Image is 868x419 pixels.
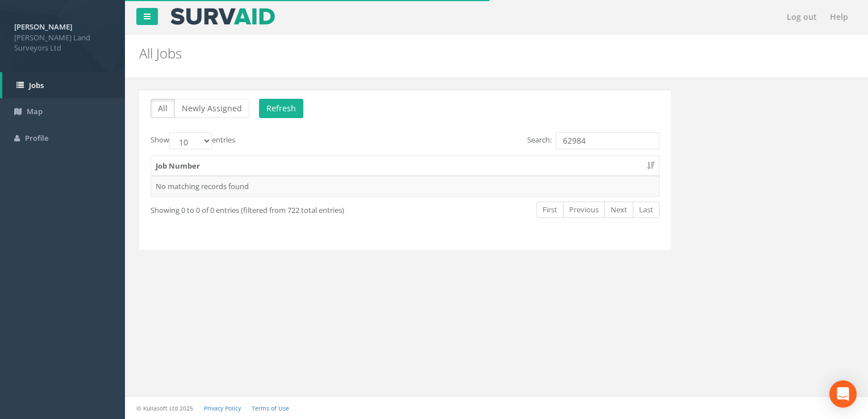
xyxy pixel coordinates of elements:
[204,404,241,412] a: Privacy Policy
[829,380,857,408] div: Open Intercom Messenger
[139,46,732,61] h2: All Jobs
[174,99,249,118] button: Newly Assigned
[169,132,212,149] select: Showentries
[527,132,660,149] label: Search:
[151,176,659,196] td: No matching records found
[536,202,564,218] a: First
[2,72,125,99] a: Jobs
[25,133,48,143] span: Profile
[151,200,353,216] div: Showing 0 to 0 of 0 entries (filtered from 722 total entries)
[604,202,633,218] a: Next
[151,99,175,118] button: All
[563,202,605,218] a: Previous
[14,32,111,53] span: [PERSON_NAME] Land Surveyors Ltd
[556,132,660,149] input: Search:
[14,22,72,32] strong: [PERSON_NAME]
[27,106,43,116] span: Map
[151,156,659,177] th: Job Number: activate to sort column ascending
[633,202,660,218] a: Last
[259,99,303,118] button: Refresh
[29,80,44,90] span: Jobs
[252,404,289,412] a: Terms of Use
[14,19,111,53] a: [PERSON_NAME] [PERSON_NAME] Land Surveyors Ltd
[136,404,193,412] small: © Kullasoft Ltd 2025
[151,132,235,149] label: Show entries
